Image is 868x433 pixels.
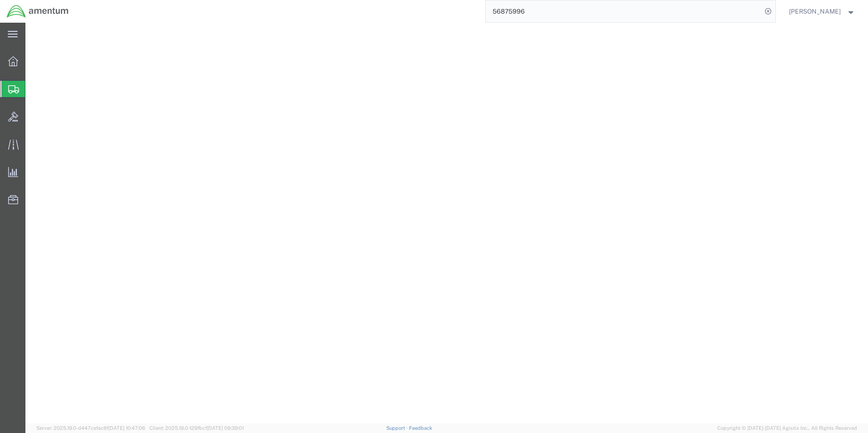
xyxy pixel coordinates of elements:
input: Search for shipment number, reference number [486,0,762,22]
span: Nancy Valdes [789,6,841,16]
span: [DATE] 09:39:01 [207,425,244,431]
span: Server: 2025.19.0-d447cefac8f [36,425,145,431]
span: [DATE] 10:47:06 [108,425,145,431]
span: Client: 2025.19.0-129fbcf [149,425,244,431]
span: Copyright © [DATE]-[DATE] Agistix Inc., All Rights Reserved [717,424,857,432]
iframe: FS Legacy Container [25,23,868,423]
button: [PERSON_NAME] [789,6,856,17]
a: Feedback [409,425,432,431]
a: Support [386,425,409,431]
img: logo [6,5,69,18]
